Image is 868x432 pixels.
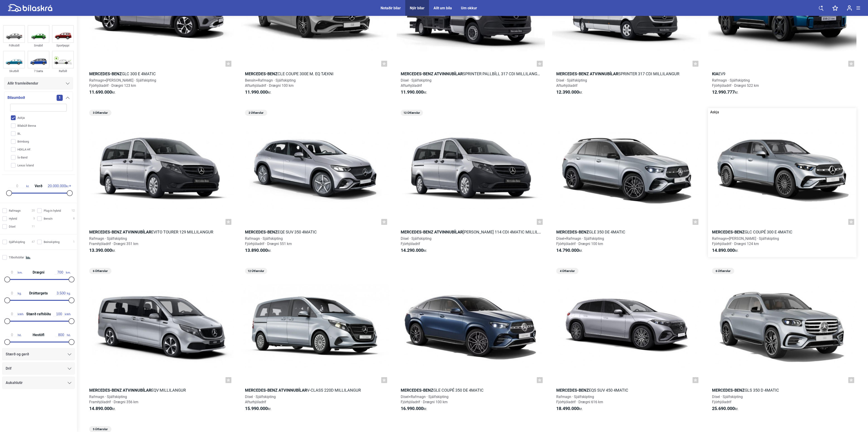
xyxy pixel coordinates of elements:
span: kr. [89,248,115,253]
h2: GLC 300 e 4MATIC [85,71,234,76]
b: 16.990.000 [401,406,423,411]
a: Nýir bílar [410,6,424,10]
div: Askja [710,110,719,114]
span: Rafmagn [9,208,21,213]
a: 12 ÚtfærslurMercedes-Benz Atvinnubílar[PERSON_NAME] 114 CDI 4MATIC millilangurDísel · Sjálfskipti... [397,108,545,257]
b: 14.290.000 [401,248,423,253]
a: 2 ÚtfærslurMercedes-BenzEQE SUV 350 4MATICRafmagn · SjálfskiptingFjórhjóladrif · Drægni 551 km13.... [241,108,389,257]
a: AskjaMercedes-BenzGLC Coupé 300 e 4MATICRafmagn+[PERSON_NAME] · SjálfskiptingFjórhjóladrif · Dræg... [708,108,856,257]
b: 12.390.000 [556,89,579,95]
span: 20 [32,208,35,213]
span: kr. [245,248,271,253]
b: Kia [712,71,718,76]
b: Mercedes-Benz [89,71,122,76]
span: Dísel · Sjálfskipting Afturhjóladrif [556,78,587,88]
span: Dráttargeta [28,291,49,295]
b: Mercedes-Benz Atvinnubílar [89,230,151,234]
div: Fólksbíll [3,43,25,48]
span: km. [55,270,71,274]
span: Hybrid [9,216,17,221]
span: Drif [6,365,12,372]
b: 15.990.000 [245,406,268,411]
span: 8 [73,216,75,221]
span: Dísel · Sjálfskipting Fjórhjóladrif [712,395,743,404]
span: 4 Útfærslur [559,268,576,274]
b: 14.790.000 [556,248,579,253]
span: 12 [72,208,75,213]
a: 4 ÚtfærslurMercedes-BenzEQS SUV 450 4MATICRafmagn · SjálfskiptingFjórhjóladrif · Drægni 616 km18.... [552,266,701,415]
span: kr. [245,90,271,95]
h2: [PERSON_NAME] 114 CDI 4MATIC millilangur [397,229,545,235]
span: Dísel · Sjálfskipting Fjórhjóladrif [401,236,432,246]
a: 6 ÚtfærslurMercedes-Benz AtvinnubílarEQV millilangurRafmagn · SjálfskiptingFramhjóladrif · Drægni... [85,266,234,415]
span: Allir framleiðendur [7,80,38,87]
span: 3 [33,216,35,221]
span: kr. [48,184,69,188]
span: Stærð rafhlöðu [25,312,52,316]
a: 3 ÚtfærslurMercedes-Benz AtvinnubílareVito Tourer 129 millilangurRafmagn · SjálfskiptingFramhjóla... [85,108,234,257]
span: kr. [556,90,583,95]
span: kr. [712,90,738,95]
span: 11 [32,224,35,229]
div: Skutbíll [3,68,25,74]
h2: GLC Coupé 300 e 4MATIC [708,229,856,235]
a: Mercedes-BenzGLE 350 de 4MATICDísel+Rafmagn · SjálfskiptingFjórhjóladrif · Drægni 100 km14.790.00... [552,108,701,257]
h2: EV9 [708,71,856,76]
span: 12 Útfærslur [247,268,265,274]
b: 12.990.777 [712,89,735,95]
span: kg. [6,291,22,295]
b: 14.890.000 [712,248,735,253]
b: 13.890.000 [245,248,268,253]
span: kr. [89,90,115,95]
div: Sportjeppi [52,43,74,48]
b: Mercedes-Benz Atvinnubílar [556,71,618,76]
div: Smábíl [28,43,49,48]
b: 14.890.000 [89,406,112,411]
b: Mercedes-Benz Atvinnubílar [245,388,307,393]
b: Mercedes-Benz [556,388,589,393]
span: Rafmagn · Sjálfskipting Framhjóladrif · Drægni 351 km [89,236,138,246]
h2: V-Class 220d millilangur [241,388,389,393]
span: kr. [245,406,271,411]
span: 6 Útfærslur [91,268,109,274]
b: 18.490.000 [556,406,579,411]
b: Mercedes-Benz Atvinnubílar [89,388,151,393]
span: kr. [712,248,738,253]
img: user-login.svg [847,5,852,11]
div: Notaðir bílar [381,6,401,10]
span: 1 [57,95,63,101]
b: Mercedes-Benz Atvinnubílar [401,230,463,234]
span: kr. [401,248,427,253]
div: Rafbíll [52,68,74,74]
span: Sjálfskipting [9,240,25,244]
span: Drægni [31,271,46,274]
span: hö. [55,333,71,337]
span: Dísel · Sjálfskipting Afturhjóladrif [245,395,276,404]
b: Mercedes-Benz [712,230,745,234]
span: Rafmagn · Sjálfskipting Fjórhjóladrif · Drægni 551 km [245,236,292,246]
span: Bensín+Rafmagn · Sjálfskipting Afturhjóladrif · Drægni 100 km [245,78,296,88]
div: Um okkur [461,6,477,10]
b: Mercedes-Benz [712,388,745,393]
div: Allt um bíla [434,6,452,10]
h2: EQS SUV 450 4MATIC [552,388,701,393]
span: kr. [8,184,29,188]
a: 12 ÚtfærslurMercedes-Benz AtvinnubílarV-Class 220d millilangurDísel · SjálfskiptingAfturhjóladrif... [241,266,389,415]
span: kr. [712,406,738,411]
span: Dísel+Rafmagn · Sjálfskipting Fjórhjóladrif · Drægni 100 km [401,395,448,404]
span: Rafmagn+[PERSON_NAME] · Sjálfskipting Fjórhjóladrif · Drægni 123 km [89,78,156,88]
b: Mercedes-Benz [245,71,278,76]
div: 7 Sæta [28,68,49,74]
b: Mercedes-Benz Atvinnubílar [401,71,463,76]
span: hö. [6,333,22,337]
h2: GLS 350 d 4MATIC [708,388,856,393]
span: kr. [556,406,583,411]
span: 3 Útfærslur [91,110,109,116]
h2: CLE Coupe 300e m. EQ tækni [241,71,389,76]
span: Beinskipting [44,240,60,244]
span: kr. [401,90,427,95]
b: 11.990.000 [245,89,268,95]
b: 11.990.000 [401,89,423,95]
span: Hestöfl [31,333,46,337]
